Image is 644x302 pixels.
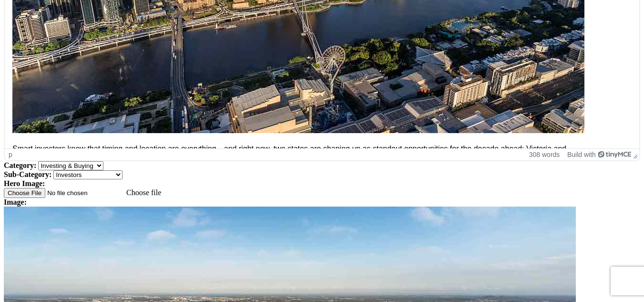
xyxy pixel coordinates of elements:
div: p [9,151,12,158]
button: 308 words [529,151,560,158]
div: Press the Up and Down arrow keys to resize the editor. [633,150,638,159]
strong: Category: [4,161,36,169]
strong: Sub-Category: [4,170,51,178]
strong: Hero Image: [4,179,45,187]
a: Build with TinyMCE [567,151,631,158]
label: Choose file [126,188,161,197]
strong: Image: [4,198,27,206]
